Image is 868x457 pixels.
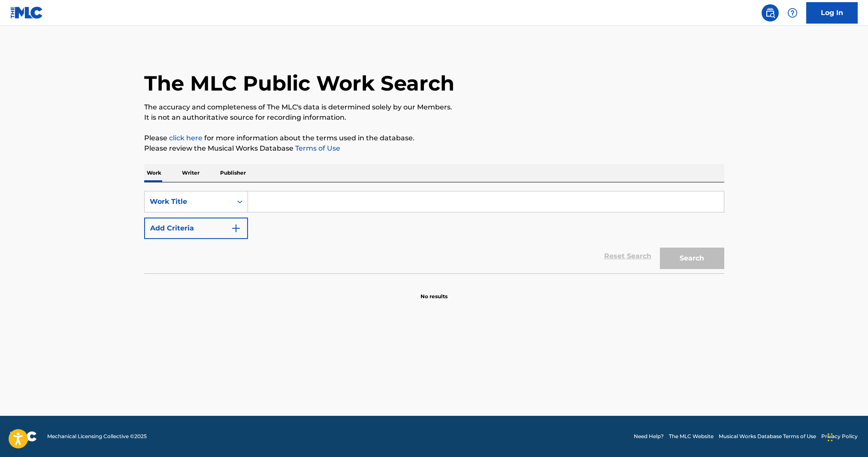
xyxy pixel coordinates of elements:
[762,4,779,21] a: Public Search
[231,223,241,233] img: 9d2ae6d4665cec9f34b9.svg
[47,433,147,440] span: Mechanical Licensing Collective © 2025
[634,433,664,440] a: Need Help?
[784,4,801,21] div: Help
[10,6,43,19] img: MLC Logo
[144,102,724,112] p: The accuracy and completeness of The MLC's data is determined solely by our Members.
[719,433,816,440] a: Musical Works Database Terms of Use
[825,416,868,457] iframe: Chat Widget
[144,133,724,143] p: Please for more information about the terms used in the database.
[144,143,724,154] p: Please review the Musical Works Database
[218,164,248,182] p: Publisher
[179,164,202,182] p: Writer
[828,424,833,450] div: Drag
[669,433,714,440] a: The MLC Website
[144,191,724,273] form: Search Form
[144,218,248,239] button: Add Criteria
[821,433,858,440] a: Privacy Policy
[144,164,164,182] p: Work
[765,8,775,18] img: search
[169,134,203,142] a: click here
[150,197,227,207] div: Work Title
[293,144,340,152] a: Terms of Use
[787,8,798,18] img: help
[806,2,858,24] a: Log In
[420,282,448,300] p: No results
[144,112,724,123] p: It is not an authoritative source for recording information.
[10,431,37,442] img: logo
[144,70,454,96] h1: The MLC Public Work Search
